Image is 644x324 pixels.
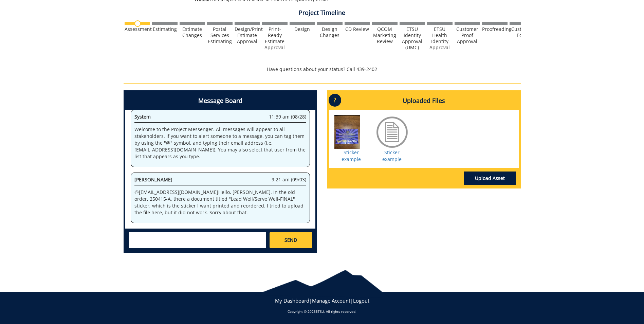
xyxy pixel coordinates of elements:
div: Print-Ready Estimate Approval [262,26,288,51]
div: Design [290,26,315,32]
a: Manage Account [312,297,350,304]
div: QCOM Marketing Review [372,26,398,44]
div: Design/Print Estimate Approval [235,26,260,44]
div: Estimating [152,26,178,32]
a: My Dashboard [275,297,309,304]
div: ETSU Identity Approval (UMC) [400,26,425,51]
a: Sticker example [342,149,361,162]
div: Customer Proof Approval [455,26,480,44]
p: @ [EMAIL_ADDRESS][DOMAIN_NAME] Hello, [PERSON_NAME]. In the old order, 250415-A, there a document... [134,189,306,216]
p: Have questions about your status? Call 439-2402 [124,66,521,73]
div: CD Review [345,26,370,32]
span: [PERSON_NAME] [134,176,172,183]
a: Upload Asset [464,172,516,185]
a: Logout [353,297,369,304]
span: 11:39 am (08/28) [269,113,306,120]
span: 9:21 am (09/03) [272,176,306,183]
p: ? [329,94,341,107]
img: no [134,20,141,27]
div: Proofreading [482,26,508,32]
p: Welcome to the Project Messenger. All messages will appear to all stakeholders. If you want to al... [134,126,306,160]
div: ETSU Health Identity Approval [427,26,453,51]
a: SEND [270,232,312,248]
span: System [134,113,151,120]
a: ETSU [316,309,324,314]
div: Design Changes [317,26,343,38]
div: Customer Edits [510,26,535,38]
div: Estimate Changes [180,26,205,38]
a: Sticker example [382,149,402,162]
h4: Project Timeline [124,10,521,16]
h4: Message Board [125,92,315,110]
div: Postal Services Estimating [207,26,233,44]
textarea: messageToSend [129,232,266,248]
div: Assessment [125,26,150,32]
span: SEND [284,237,297,244]
h4: Uploaded Files [329,92,519,110]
